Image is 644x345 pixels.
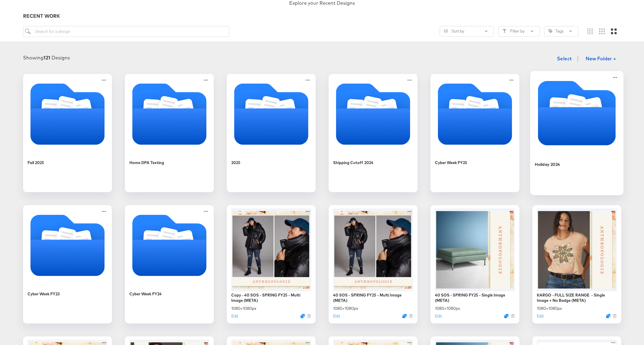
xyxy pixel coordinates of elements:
[301,314,305,318] svg: Duplicate
[23,54,70,61] div: Showing Designs
[557,54,572,63] span: Select
[537,292,617,303] div: KARGO - FULL SIZE RANGE - Single Image + No Badge (META)
[234,77,308,151] svg: Folder
[402,314,407,318] svg: Duplicate
[333,292,413,303] div: 40 SOS - SPRING FY25 - Multi Image (META)
[23,205,112,323] div: Cyber Week FY23
[125,205,214,323] div: Cyber Week FY24
[129,291,162,297] div: Cyber Week FY24
[438,77,512,151] svg: Folder
[502,29,507,33] svg: Filter
[333,160,373,166] div: Shipping Cutoff 2024
[23,26,229,37] input: Search for a design
[532,205,621,323] div: KARGO - FULL SIZE RANGE - Single Image + No Badge (META)1080×1080pxEditDuplicate
[28,291,60,297] div: Cyber Week FY23
[535,161,560,167] div: Holiday 2024
[231,160,240,166] div: 2025
[435,313,442,319] button: Edit
[30,77,105,151] svg: Folder
[537,306,562,311] div: 1080 × 1080 px
[28,160,44,166] div: Fall 2025
[231,306,256,311] div: 1080 × 1080 px
[581,54,621,65] button: New Folder +
[587,28,593,34] svg: Small grid
[599,28,605,34] svg: Medium grid
[435,292,515,303] div: 40 SOS - SPRING FY25 - Single Image (META)
[538,74,616,152] svg: Folder
[125,74,214,192] div: Home DPA Testing
[231,292,311,303] div: Copy - 40 SOS - SPRING FY25 - Multi Image (META)
[129,160,164,166] div: Home DPA Testing
[329,205,417,323] div: 40 SOS - SPRING FY25 - Multi Image (META)1080×1080pxEditDuplicate
[555,53,574,64] button: Select
[548,29,553,33] svg: Tag
[537,313,544,319] button: Edit
[498,26,540,37] button: FilterFilter by
[530,71,623,195] div: Holiday 2024
[23,13,621,20] div: RECENT WORK
[333,313,340,319] button: Edit
[504,314,508,318] svg: Duplicate
[431,74,519,192] div: Cyber Week FY25
[231,313,238,319] button: Edit
[431,205,519,323] div: 40 SOS - SPRING FY25 - Single Image (META)1080×1080pxEditDuplicate
[227,205,316,323] div: Copy - 40 SOS - SPRING FY25 - Multi Image (META)1080×1080pxEditDuplicate
[132,208,206,282] svg: Folder
[23,74,112,192] div: Fall 2025
[435,306,460,311] div: 1080 × 1080 px
[227,74,316,192] div: 2025
[30,208,105,282] svg: Folder
[435,160,467,166] div: Cyber Week FY25
[132,77,206,151] svg: Folder
[611,28,617,34] svg: Large grid
[444,29,448,33] svg: Sliders
[440,26,494,37] button: SlidersSort by
[336,77,410,151] svg: Folder
[606,314,610,318] svg: Duplicate
[333,306,358,311] div: 1080 × 1080 px
[544,26,578,37] button: TagTags
[44,55,50,61] strong: 121
[329,74,417,192] div: Shipping Cutoff 2024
